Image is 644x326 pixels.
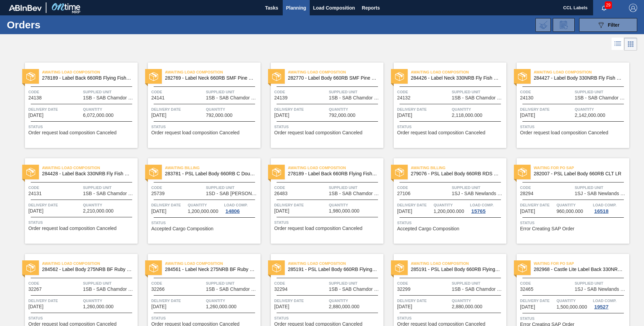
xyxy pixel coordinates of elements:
[329,89,382,95] span: Supplied Unit
[557,297,591,304] span: Quantity
[575,184,628,191] span: Supplied Unit
[206,297,259,304] span: Quantity
[151,226,213,231] span: Accepted Cargo Composition
[224,202,248,208] span: Load Comp.
[42,164,138,171] span: Awaiting Load Composition
[274,184,327,191] span: Code
[206,113,233,118] span: 792,000.000
[151,280,204,287] span: Code
[28,219,136,226] span: Status
[28,106,81,113] span: Delivery Date
[452,184,505,191] span: Supplied Unit
[151,202,186,208] span: Delivery Date
[151,130,239,135] span: Order request load composition Canceled
[151,106,204,113] span: Delivery Date
[288,164,383,171] span: Awaiting Load Composition
[188,202,223,208] span: Quantity
[42,267,132,272] span: 284562 - Label Body 275NRB BF Ruby PU
[557,209,583,214] span: 960,000.000
[28,95,42,100] span: 24138
[593,202,628,214] a: Load Comp.16518
[151,89,204,95] span: Code
[28,89,81,95] span: Code
[518,263,527,272] img: status
[151,315,259,322] span: Status
[288,76,378,81] span: 282770 - Label Body 660RB SMF Pine Twist Upgr
[15,63,138,148] a: statusAwaiting Load Composition278189 - Label Back 660RB Flying Fish Lemon 2020Code24138Supplied ...
[593,297,628,310] a: Load Comp.19527
[165,260,261,267] span: Awaiting Load Composition
[329,113,355,118] span: 792,000.000
[329,106,382,113] span: Quantity
[362,4,380,12] span: Reports
[329,287,382,292] span: 1SB - SAB Chamdor Brewery
[83,287,136,292] span: 1SB - SAB Chamdor Brewery
[520,202,555,208] span: Delivery Date
[470,202,493,208] span: Load Comp.
[329,184,382,191] span: Supplied Unit
[452,106,505,113] span: Quantity
[383,158,506,244] a: statusAwaiting Billing279076 - PSL Label Body 660RB RDS Org (Blast)Code27106Supplied Unit1SJ - SA...
[42,69,138,76] span: Awaiting Load Composition
[520,106,573,113] span: Delivery Date
[534,164,629,171] span: Waiting for PO SAP
[452,89,505,95] span: Supplied Unit
[575,280,628,287] span: Supplied Unit
[593,208,610,214] div: 16518
[261,158,383,244] a: statusAwaiting Load Composition278189 - Label Back 660RB Flying Fish Lemon 2020Code26483Supplied ...
[28,304,43,309] span: 09/27/2025
[42,171,132,176] span: 284428 - Label Back 330NRB Fly Fish DA(2022)
[520,191,533,196] span: 28294
[272,168,281,177] img: status
[28,208,43,214] span: 12/11/2024
[575,191,628,196] span: 1SJ - SAB Newlands Brewery
[83,297,136,304] span: Quantity
[313,4,355,12] span: Load Composition
[593,202,616,208] span: Load Comp.
[274,287,288,292] span: 32294
[534,260,629,267] span: Waiting for PO SAP
[274,95,288,100] span: 24139
[7,21,109,29] h1: Orders
[520,226,574,231] span: Error Creating SAP Order
[274,191,288,196] span: 26483
[274,297,327,304] span: Delivery Date
[506,63,629,148] a: statusAwaiting Load Composition284427 - Label Body 330NRB Fly Fish GA (2022)Code24130Supplied Uni...
[274,123,382,130] span: Status
[411,171,501,176] span: 279076 - PSL Label Body 660RB RDS Org (Blast)
[28,280,81,287] span: Code
[397,184,450,191] span: Code
[520,304,535,310] span: 10/04/2025
[28,113,43,118] span: 11/23/2024
[206,287,259,292] span: 1SB - SAB Chamdor Brewery
[149,263,158,272] img: status
[138,158,261,244] a: statusAwaiting Billing283781 - PSL Label Body 660RB C Double UpCode25739Supplied Unit1SD - SAB [P...
[397,202,432,208] span: Delivery Date
[206,106,259,113] span: Quantity
[224,208,241,214] div: 14806
[575,89,628,95] span: Supplied Unit
[397,280,450,287] span: Code
[397,297,450,304] span: Delivery Date
[26,168,35,177] img: status
[608,22,619,28] span: Filter
[165,267,255,272] span: 284561 - Label Neck 275NRB BF Ruby PU
[286,4,306,12] span: Planning
[534,171,624,176] span: 282007 - PSL Label Body 660RB CLT LR
[83,280,136,287] span: Supplied Unit
[206,89,259,95] span: Supplied Unit
[151,123,259,130] span: Status
[274,106,327,113] span: Delivery Date
[151,219,259,226] span: Status
[520,89,573,95] span: Code
[575,106,628,113] span: Quantity
[593,304,610,310] div: 19527
[624,38,637,51] div: Card Vision
[28,297,81,304] span: Delivery Date
[224,202,259,214] a: Load Comp.14806
[261,63,383,148] a: statusAwaiting Load Composition282770 - Label Body 660RB SMF Pine Twist UpgrCode24139Supplied Uni...
[520,280,573,287] span: Code
[42,260,138,267] span: Awaiting Load Composition
[83,95,136,100] span: 1SB - SAB Chamdor Brewery
[83,304,114,309] span: 1,260,000.000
